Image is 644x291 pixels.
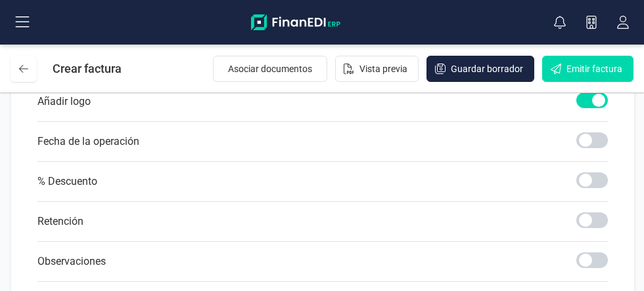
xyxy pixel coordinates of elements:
[37,214,83,229] p: Retención
[451,62,523,75] span: Guardar borrador
[542,56,633,82] button: Emitir factura
[37,174,97,189] p: % Descuento
[53,56,122,82] div: Crear factura
[37,134,139,149] p: Fecha de la operación
[213,56,327,82] button: Asociar documentos
[359,62,407,75] span: Vista previa
[228,62,312,75] span: Asociar documentos
[335,56,419,82] button: Vista previa
[251,14,340,30] img: Logo Finanedi
[426,56,534,82] button: Guardar borrador
[37,254,106,269] p: Observaciones
[37,94,91,109] p: Añadir logo
[566,62,622,75] span: Emitir factura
